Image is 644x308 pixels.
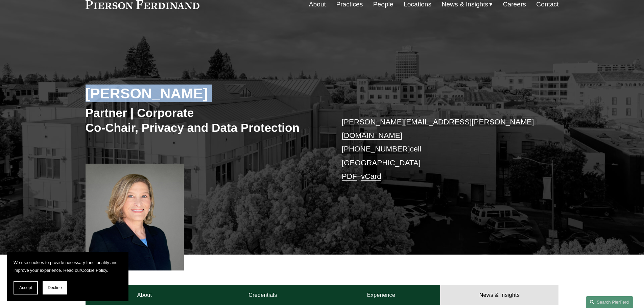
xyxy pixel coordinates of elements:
a: About [86,285,204,305]
a: PDF [342,172,357,181]
a: Experience [322,285,440,305]
span: Accept [19,285,32,290]
h3: Partner | Corporate Co-Chair, Privacy and Data Protection [86,105,322,135]
a: [PERSON_NAME][EMAIL_ADDRESS][PERSON_NAME][DOMAIN_NAME] [342,118,534,140]
p: cell [GEOGRAPHIC_DATA] – [342,115,539,184]
a: News & Insights [440,285,558,305]
a: Search this site [586,296,633,308]
section: Cookie banner [7,252,128,301]
button: Decline [43,281,67,294]
a: vCard [361,172,381,181]
p: We use cookies to provide necessary functionality and improve your experience. Read our . [14,259,122,274]
a: Credentials [204,285,322,305]
a: Cookie Policy [81,268,107,273]
span: Decline [48,285,62,290]
a: [PHONE_NUMBER] [342,145,410,153]
h2: [PERSON_NAME] [86,85,322,102]
button: Accept [14,281,38,294]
